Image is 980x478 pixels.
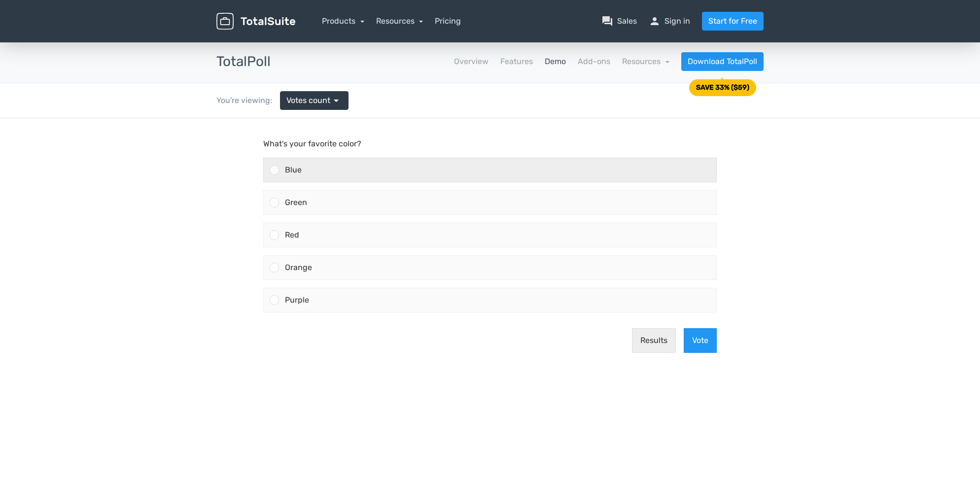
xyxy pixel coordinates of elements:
[696,84,749,91] div: SAVE 33% ($59)
[649,15,690,27] a: personSign in
[376,16,423,26] a: Resources
[330,95,342,106] span: arrow_drop_down
[216,95,280,106] div: You're viewing:
[285,144,312,154] span: Orange
[285,47,302,56] span: Blue
[263,20,717,32] p: What's your favorite color?
[702,12,764,31] a: Start for Free
[322,16,364,26] a: Products
[681,52,764,71] a: Download TotalPoll
[632,210,676,235] button: Results
[649,15,661,27] span: person
[578,56,610,68] a: Add-ons
[286,95,330,106] span: Votes count
[216,54,271,69] h3: TotalPoll
[285,177,309,186] span: Purple
[454,56,489,68] a: Overview
[684,210,717,235] button: Vote
[285,79,307,89] span: Green
[500,56,533,68] a: Features
[622,57,669,66] a: Resources
[601,15,637,27] a: question_answerSales
[285,112,299,121] span: Red
[216,13,295,30] img: TotalSuite for WordPress
[601,15,613,27] span: question_answer
[545,56,566,68] a: Demo
[435,15,461,27] a: Pricing
[280,91,349,110] a: Votes count arrow_drop_down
